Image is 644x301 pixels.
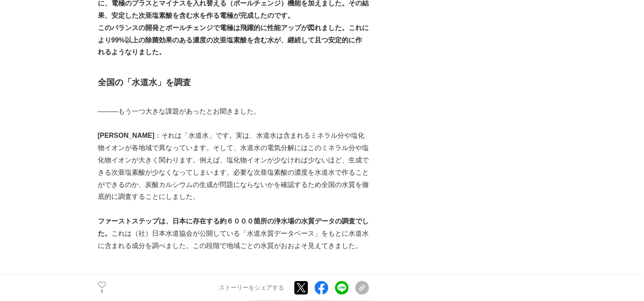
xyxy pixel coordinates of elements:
[98,132,155,139] strong: [PERSON_NAME]
[98,130,369,203] p: ：それは「水道水」です。実は、水道水は含まれるミネラル分や塩化物イオンが各地域で異なっています。そして、水道水の電気分解にはこのミネラル分や塩化物イオンが大きく関わります。例えば、塩化物イオンが...
[98,78,191,87] strong: 全国の「水道水」を調査
[98,215,369,252] p: これは（社）日本水道協会が公開している「水道水質データベース」をもとに水道水に含まれる成分を調べました。この段階で地域ごとの水質がおおよそ見えてきました。
[98,106,369,118] p: ―――もう一つ大きな課題があったとお聞きました。
[219,284,284,292] p: ストーリーをシェアする
[98,290,106,294] p: 9
[98,24,369,56] strong: このバランスの開発とポールチェンジで電極は飛躍的に性能アップが図れました。これにより99%以上の除菌効果のある濃度の次亜塩素酸を含む水が、継続して且つ安定的に作れるようなりました。
[98,217,369,237] strong: ファーストステップは、日本に存在する約６０００箇所の浄水場の水質データの調査でした。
